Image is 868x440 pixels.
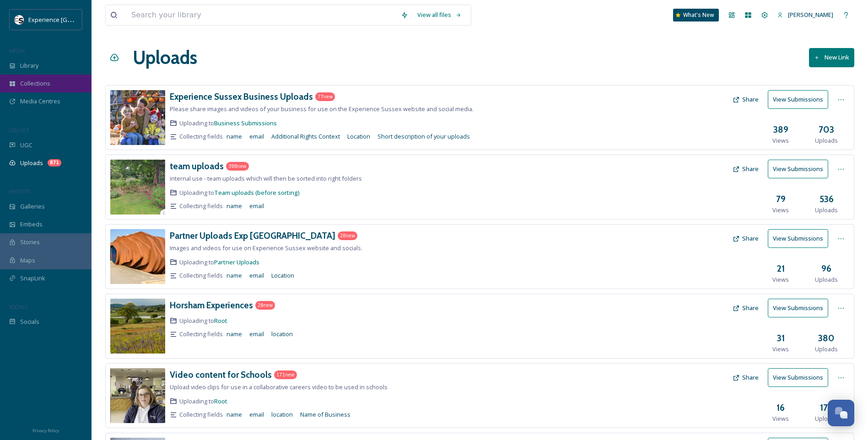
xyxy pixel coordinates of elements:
[768,299,833,317] a: View Submissions
[809,48,854,67] button: New Link
[673,9,719,21] a: What's New
[110,368,165,423] img: fc169f23-0d26-49b4-8d81-3d255ea2dcd5.jpg
[821,262,831,275] h3: 96
[179,188,300,197] span: Uploading to
[9,303,27,310] span: SOCIALS
[20,141,32,150] span: UGC
[179,132,223,141] span: Collecting fields
[819,123,834,136] h3: 703
[170,105,474,113] span: Please share images and videos of your business for use on the Experience Sussex website and soci...
[788,11,833,19] span: [PERSON_NAME]
[728,369,763,386] button: Share
[768,368,833,387] a: View Submissions
[768,160,828,178] button: View Submissions
[170,174,362,182] span: internal use - team uploads which will then be sorted into right folders
[20,61,38,70] span: Library
[271,410,293,419] span: location
[249,410,264,419] span: email
[820,401,833,414] h3: 178
[271,271,294,280] span: Location
[249,132,264,141] span: email
[179,397,227,406] span: Uploading to
[170,369,272,380] h3: Video content for Schools
[214,317,227,325] a: Root
[110,299,165,354] img: 915411c4-c596-48a4-8f82-2814f59fea12.jpg
[170,368,272,381] a: Video content for Schools
[347,132,370,141] span: Location
[179,271,223,280] span: Collecting fields
[20,159,43,167] span: Uploads
[32,428,59,434] span: Privacy Policy
[777,332,785,345] h3: 31
[271,330,293,338] span: location
[768,160,833,178] a: View Submissions
[170,229,335,242] a: Partner Uploads Exp [GEOGRAPHIC_DATA]
[772,275,789,284] span: Views
[300,410,350,419] span: Name of Business
[179,330,223,338] span: Collecting fields
[20,97,60,106] span: Media Centres
[776,193,786,206] h3: 79
[226,162,249,171] div: 398 new
[772,345,789,354] span: Views
[170,91,313,102] h3: Experience Sussex Business Uploads
[170,90,313,103] a: Experience Sussex Business Uploads
[249,330,264,338] span: email
[772,136,789,145] span: Views
[226,132,242,141] span: name
[249,202,264,210] span: email
[15,15,24,24] img: WSCC%20ES%20Socials%20Icon%20-%20Secondary%20-%20Black.jpg
[249,271,264,280] span: email
[28,15,119,24] span: Experience [GEOGRAPHIC_DATA]
[179,258,259,267] span: Uploading to
[728,160,763,178] button: Share
[9,127,29,134] span: COLLECT
[20,317,39,326] span: Socials
[20,256,35,265] span: Maps
[768,229,828,248] button: View Submissions
[179,317,227,325] span: Uploading to
[768,368,828,387] button: View Submissions
[815,136,838,145] span: Uploads
[773,123,788,136] h3: 389
[226,330,242,338] span: name
[776,401,785,414] h3: 16
[728,91,763,108] button: Share
[48,159,61,166] div: 871
[413,6,466,24] a: View all files
[728,299,763,317] button: Share
[815,275,838,284] span: Uploads
[133,44,197,71] a: Uploads
[110,160,165,215] img: 543d45fa-dd3e-4885-a66f-f327808d15d2.jpg
[255,301,275,310] div: 28 new
[768,90,833,109] a: View Submissions
[110,229,165,284] img: e73d093c-0a51-4230-b27a-e4dd8c2c8d6a.jpg
[815,414,838,423] span: Uploads
[226,410,242,419] span: name
[20,238,40,247] span: Stories
[768,90,828,109] button: View Submissions
[271,132,340,141] span: Additional Rights Context
[179,119,277,128] span: Uploading to
[20,274,45,283] span: SnapLink
[274,370,297,379] div: 171 new
[170,161,224,172] h3: team uploads
[226,202,242,210] span: name
[828,400,854,426] button: Open Chat
[170,244,362,252] span: Images and videos for use on Experience Sussex website and socials.
[768,299,828,317] button: View Submissions
[773,6,838,24] a: [PERSON_NAME]
[315,92,335,101] div: 77 new
[170,300,253,311] h3: Horsham Experiences
[214,119,277,127] a: Business Submissions
[214,258,259,266] a: Partner Uploads
[179,202,223,210] span: Collecting fields
[214,188,300,197] a: Team uploads (before sorting)
[20,79,50,88] span: Collections
[127,5,396,25] input: Search your library
[338,231,357,240] div: 28 new
[815,345,838,354] span: Uploads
